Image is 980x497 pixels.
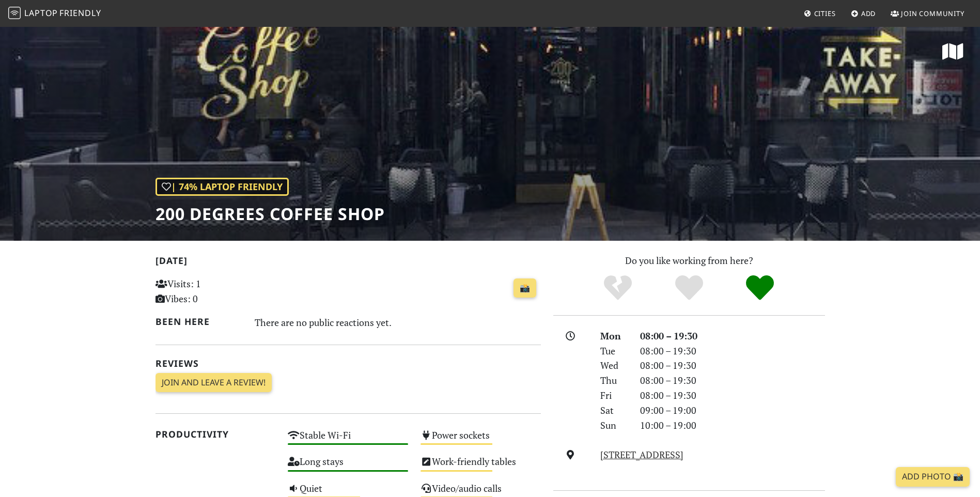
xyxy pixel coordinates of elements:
[282,427,414,453] div: Stable Wi-Fi
[594,418,633,433] div: Sun
[814,9,836,18] span: Cities
[155,358,541,369] h2: Reviews
[634,388,831,403] div: 08:00 – 19:30
[155,316,243,327] h2: Been here
[594,329,633,344] div: Mon
[514,278,536,298] a: 📸
[155,373,272,393] a: Join and leave a review!
[634,373,831,388] div: 08:00 – 19:30
[896,467,970,487] a: Add Photo 📸
[724,274,796,302] div: Definitely!
[155,178,289,196] div: | 74% Laptop Friendly
[282,453,414,479] div: Long stays
[155,204,385,224] h1: 200 Degrees Coffee Shop
[8,5,101,23] a: LaptopFriendly LaptopFriendly
[800,4,840,23] a: Cities
[654,274,725,302] div: Yes
[155,429,276,440] h2: Productivity
[634,403,831,418] div: 09:00 – 19:00
[594,388,633,403] div: Fri
[8,7,21,19] img: LaptopFriendly
[600,448,683,461] a: [STREET_ADDRESS]
[901,9,965,18] span: Join Community
[594,358,633,373] div: Wed
[59,7,101,19] span: Friendly
[553,253,825,268] p: Do you like working from here?
[255,314,541,331] div: There are no public reactions yet.
[634,358,831,373] div: 08:00 – 19:30
[634,344,831,359] div: 08:00 – 19:30
[414,453,547,479] div: Work-friendly tables
[414,427,547,453] div: Power sockets
[155,276,276,306] p: Visits: 1 Vibes: 0
[634,418,831,433] div: 10:00 – 19:00
[847,4,880,23] a: Add
[594,344,633,359] div: Tue
[24,7,58,19] span: Laptop
[861,9,876,18] span: Add
[634,329,831,344] div: 08:00 – 19:30
[594,403,633,418] div: Sat
[582,274,654,302] div: No
[155,255,541,270] h2: [DATE]
[594,373,633,388] div: Thu
[886,4,969,23] a: Join Community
